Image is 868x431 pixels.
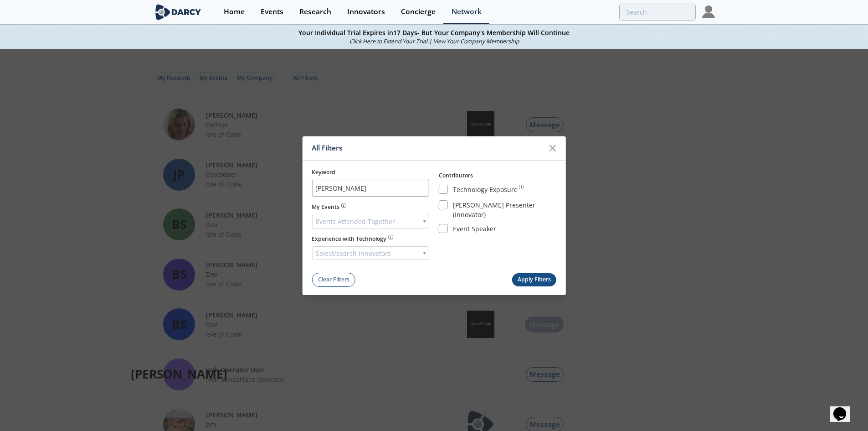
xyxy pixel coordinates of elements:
span: Contributors [439,171,473,179]
div: Select/search Innovators [312,246,429,260]
div: Home [224,8,245,16]
button: Experience with Technology [312,235,393,243]
div: Innovators [347,8,385,16]
span: | [429,37,432,45]
span: Experience with Technology [312,235,386,243]
div: Research [299,8,331,16]
img: information.svg [388,235,393,240]
img: Profile [702,5,715,18]
button: Clear Filters [312,273,355,287]
button: Apply Filters [512,273,556,286]
div: Event Speaker [453,224,496,235]
img: logo-wide.svg [154,4,203,20]
a: Click Here to Extend Your Trial [349,37,427,45]
span: My Events [312,203,339,211]
div: Events [261,8,283,16]
span: Keyword [312,168,335,176]
button: My Events [312,203,346,211]
div: Network [452,8,482,16]
div: Concierge [401,8,436,16]
button: Contributors [439,171,473,180]
iframe: chat widget [830,395,859,422]
span: Events Attended Together [316,215,395,228]
div: Technology Exposure [453,185,518,196]
div: [PERSON_NAME] Presenter (Innovator) [453,200,556,219]
span: Select/search Innovators [316,247,391,260]
div: All Filters [312,140,544,157]
img: information.svg [519,185,524,190]
div: Events Attended Together [312,215,429,228]
input: Advanced Search [619,4,696,21]
input: Name, Job Title, Company [312,180,429,197]
a: View Your Company Membership [433,37,519,45]
img: information.svg [341,203,346,208]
